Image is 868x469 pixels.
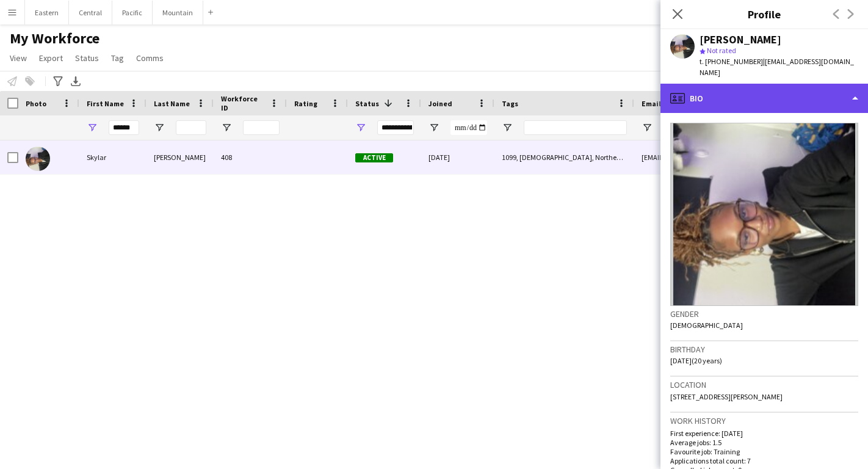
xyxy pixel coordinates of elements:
[670,429,858,438] p: First experience: [DATE]
[221,94,265,112] span: Workforce ID
[670,356,722,365] span: [DATE] (20 years)
[87,122,98,133] button: Open Filter Menu
[660,84,868,113] div: Bio
[670,456,858,465] p: Applications total count: 7
[111,53,124,64] span: Tag
[87,99,124,108] span: First Name
[51,74,65,89] app-action-btn: Advanced filters
[79,140,146,174] div: Skylar
[355,99,379,108] span: Status
[243,120,280,135] input: Workforce ID Filter Input
[670,344,858,355] h3: Birthday
[112,1,153,24] button: Pacific
[700,34,781,45] div: [PERSON_NAME]
[34,50,68,66] a: Export
[69,1,112,24] button: Central
[109,120,139,135] input: First Name Filter Input
[707,46,736,55] span: Not rated
[154,99,190,108] span: Last Name
[670,447,858,456] p: Favourite job: Training
[670,308,858,319] h3: Gender
[502,99,518,108] span: Tags
[10,29,99,48] span: My Workforce
[146,140,214,174] div: [PERSON_NAME]
[75,53,99,64] span: Status
[106,50,129,66] a: Tag
[670,392,783,401] span: [STREET_ADDRESS][PERSON_NAME]
[450,120,487,135] input: Joined Filter Input
[70,50,104,66] a: Status
[494,140,634,174] div: 1099, [DEMOGRAPHIC_DATA], Northeast, [US_STATE], [GEOGRAPHIC_DATA]
[25,1,69,24] button: Eastern
[670,123,858,306] img: Crew avatar or photo
[294,99,317,108] span: Rating
[524,120,627,135] input: Tags Filter Input
[429,99,452,108] span: Joined
[10,53,27,64] span: View
[176,120,206,135] input: Last Name Filter Input
[429,122,439,133] button: Open Filter Menu
[660,6,868,22] h3: Profile
[355,153,393,162] span: Active
[26,99,46,108] span: Photo
[154,122,165,133] button: Open Filter Menu
[26,147,50,171] img: Skylar Saunders
[355,122,366,133] button: Open Filter Menu
[670,379,858,390] h3: Location
[153,1,203,24] button: Mountain
[700,57,763,66] span: t. [PHONE_NUMBER]
[136,53,164,64] span: Comms
[700,57,854,77] span: | [EMAIL_ADDRESS][DOMAIN_NAME]
[502,122,513,133] button: Open Filter Menu
[421,140,494,174] div: [DATE]
[131,50,168,66] a: Comms
[214,140,287,174] div: 408
[670,415,858,426] h3: Work history
[670,321,743,330] span: [DEMOGRAPHIC_DATA]
[68,74,83,89] app-action-btn: Export XLSX
[642,122,653,133] button: Open Filter Menu
[39,53,63,64] span: Export
[5,50,32,66] a: View
[670,438,858,447] p: Average jobs: 1.5
[642,99,661,108] span: Email
[221,122,232,133] button: Open Filter Menu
